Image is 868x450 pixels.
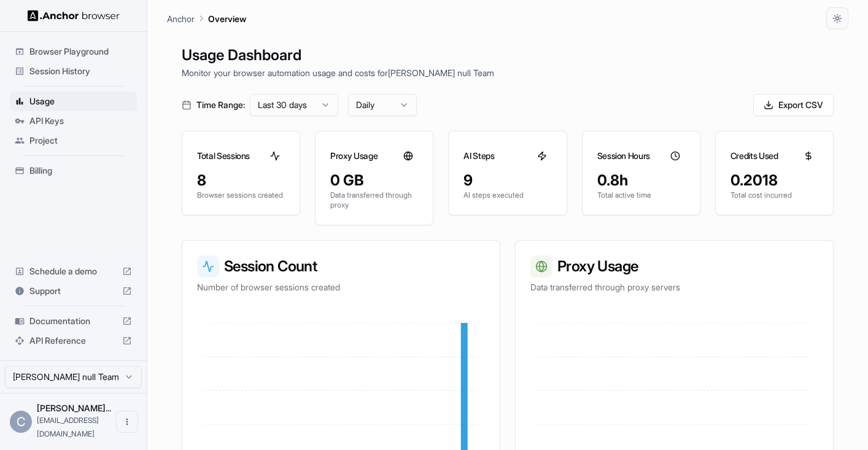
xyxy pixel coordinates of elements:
div: Usage [10,91,137,111]
div: Support [10,281,137,301]
h3: Total Sessions [197,150,250,162]
p: Overview [208,12,246,25]
p: Data transferred through proxy [330,190,418,210]
div: C [10,411,32,433]
p: Anchor [167,12,195,25]
div: 0.8h [597,171,685,190]
div: 0.2018 [730,171,818,190]
p: Data transferred through proxy servers [530,281,818,293]
p: Monitor your browser automation usage and costs for [PERSON_NAME] null Team [182,66,834,79]
p: AI steps executed [463,190,551,200]
h1: Usage Dashboard [182,44,834,66]
p: Number of browser sessions created [197,281,485,293]
h3: Session Count [197,255,485,277]
span: Time Range: [196,99,245,111]
div: Billing [10,161,137,180]
h3: Proxy Usage [530,255,818,277]
h3: Credits Used [730,150,778,162]
span: Project [29,134,132,147]
div: 9 [463,171,551,190]
p: Total active time [597,190,685,200]
button: Open menu [116,411,138,433]
span: Documentation [29,315,117,327]
div: Project [10,131,137,150]
nav: breadcrumb [167,12,246,25]
div: Session History [10,61,137,81]
span: Session History [29,65,132,77]
div: 8 [197,171,285,190]
div: 0 GB [330,171,418,190]
span: API Reference [29,335,117,347]
h3: Session Hours [597,150,650,162]
div: Browser Playground [10,42,137,61]
span: Billing [29,165,132,177]
span: Usage [29,95,132,107]
span: Support [29,285,117,297]
p: Total cost incurred [730,190,818,200]
div: API Keys [10,111,137,131]
div: Schedule a demo [10,262,137,281]
span: ctwj88@gmail.com [37,416,99,438]
img: Anchor Logo [28,10,120,21]
div: API Reference [10,331,137,351]
div: Documentation [10,311,137,331]
span: Charlie Jones null [37,403,111,413]
h3: Proxy Usage [330,150,378,162]
span: Browser Playground [29,45,132,58]
span: API Keys [29,115,132,127]
h3: AI Steps [463,150,494,162]
span: Schedule a demo [29,265,117,277]
button: Export CSV [753,94,834,116]
p: Browser sessions created [197,190,285,200]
